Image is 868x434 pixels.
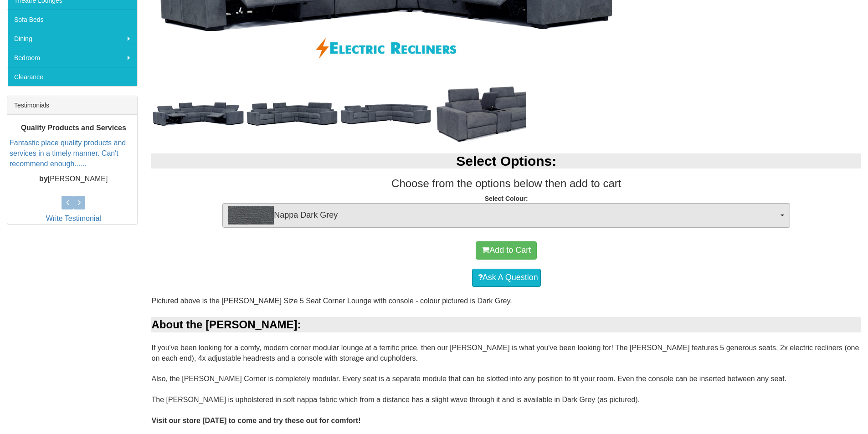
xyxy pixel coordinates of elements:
[151,178,861,189] h3: Choose from the options below then add to cart
[222,203,790,228] button: Nappa Dark GreyNappa Dark Grey
[456,153,556,168] b: Select Options:
[485,195,528,202] strong: Select Colour:
[7,48,137,67] a: Bedroom
[151,417,360,424] b: Visit our store [DATE] to come and try these out for comfort!
[7,10,137,29] a: Sofa Beds
[228,206,274,225] img: Nappa Dark Grey
[472,269,541,287] a: Ask A Question
[21,124,126,132] b: Quality Products and Services
[7,29,137,48] a: Dining
[7,67,137,86] a: Clearance
[7,96,137,115] div: Testimonials
[10,174,137,184] p: [PERSON_NAME]
[228,206,778,225] span: Nappa Dark Grey
[151,317,861,332] div: About the [PERSON_NAME]:
[39,174,48,182] b: by
[476,241,537,260] button: Add to Cart
[46,214,101,222] a: Write Testimonial
[10,139,126,168] a: Fantastic place quality products and services in a timely manner. Can't recommend enough......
